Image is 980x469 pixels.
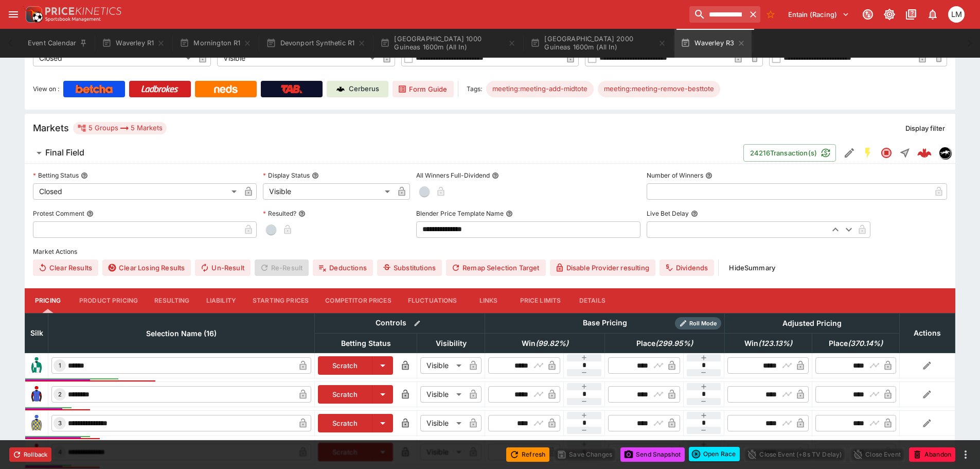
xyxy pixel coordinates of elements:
span: 1 [57,362,63,369]
button: Links [466,288,512,313]
p: Protest Comment [33,209,84,218]
button: Un-Result [195,259,250,276]
button: Display filter [899,120,951,136]
button: Send Snapshot [620,447,685,462]
button: open drawer [4,5,23,24]
img: runner 1 [28,357,45,374]
img: PriceKinetics Logo [23,4,43,25]
div: split button [689,447,740,461]
img: Cerberus [336,85,345,93]
span: Place(299.95%) [625,337,704,350]
button: Dividends [660,259,714,276]
button: Substitutions [377,259,442,276]
em: ( 299.95 %) [655,337,693,350]
th: Actions [899,313,955,353]
button: Protest Comment [86,210,94,217]
button: Betting Status [81,172,88,179]
span: meeting:meeting-add-midtote [486,84,594,94]
button: Pricing [25,288,71,313]
span: Place(370.14%) [817,337,894,350]
span: 2 [56,391,64,398]
button: Straight [896,144,914,162]
button: Starting Prices [244,288,317,313]
img: nztr [939,147,951,159]
button: Resulted? [298,210,306,217]
span: Selection Name (16) [135,327,228,340]
p: Betting Status [33,171,79,180]
p: All Winners Full-Dividend [416,171,490,180]
button: Resulting [146,288,198,313]
button: All Winners Full-Dividend [492,172,499,179]
button: Deductions [313,259,373,276]
span: Win(99.82%) [510,337,580,350]
button: Edit Detail [840,144,859,162]
img: Betcha [76,85,113,93]
div: Visible [420,357,465,374]
span: 3 [56,420,64,427]
p: Display Status [263,171,310,180]
h5: Markets [33,122,69,134]
button: Refresh [506,447,549,462]
th: Silk [25,313,48,353]
span: Betting Status [330,337,402,350]
em: ( 123.13 %) [758,337,792,350]
button: Connected to PK [859,5,877,24]
button: Scratch [318,356,373,375]
p: Number of Winners [647,171,703,180]
button: Devonport Synthetic R1 [260,29,372,58]
div: Visible [217,50,379,66]
button: Number of Winners [705,172,712,179]
div: Base Pricing [579,317,631,329]
button: Mornington R1 [173,29,258,58]
a: Form Guide [393,81,454,97]
img: runner 2 [28,386,45,403]
div: nztr [939,147,951,159]
button: Luigi Mollo [945,3,968,26]
button: Liability [198,288,244,313]
span: Visibility [424,337,478,350]
button: Scratch [318,414,373,432]
img: Neds [214,85,237,93]
button: Rollback [9,447,51,462]
div: Betting Target: cerberus [598,81,720,97]
button: Disable Provider resulting [550,259,655,276]
div: Show/hide Price Roll mode configuration. [675,317,721,329]
img: logo-cerberus--red.svg [917,146,932,160]
button: Product Pricing [71,288,146,313]
button: Final Field [25,143,743,163]
button: [GEOGRAPHIC_DATA] 1000 Guineas 1600m (All In) [374,29,522,58]
p: Blender Price Template Name [416,209,504,218]
button: HideSummary [723,259,781,276]
button: Blender Price Template Name [506,210,513,217]
button: Notifications [923,5,942,24]
em: ( 99.82 %) [536,337,568,350]
div: Visible [263,183,394,200]
span: Roll Mode [685,319,721,328]
img: TabNZ [281,85,302,93]
button: Remap Selection Target [446,259,546,276]
h6: Final Field [45,147,84,158]
div: Visible [420,386,465,403]
span: Mark an event as closed and abandoned. [909,448,955,459]
img: Sportsbook Management [45,17,101,22]
a: c2c6100b-ee45-4773-95fb-3d4bf456df7b [914,143,935,163]
button: Price Limits [512,288,569,313]
button: Toggle light/dark mode [880,5,899,24]
label: Market Actions [33,244,947,259]
div: Closed [33,183,240,200]
button: Fluctuations [400,288,466,313]
img: PriceKinetics [45,7,121,15]
button: Open Race [689,447,740,461]
svg: Closed [880,147,893,159]
button: Display Status [312,172,319,179]
button: Details [569,288,615,313]
button: Scratch [318,385,373,404]
div: Luigi Mollo [948,6,965,23]
span: meeting:meeting-remove-besttote [598,84,720,94]
button: [GEOGRAPHIC_DATA] 2000 Guineas 1600m (All In) [524,29,672,58]
div: 5 Groups 5 Markets [77,122,163,134]
div: c2c6100b-ee45-4773-95fb-3d4bf456df7b [917,146,932,160]
img: runner 3 [28,415,45,431]
div: Visible [420,415,465,431]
